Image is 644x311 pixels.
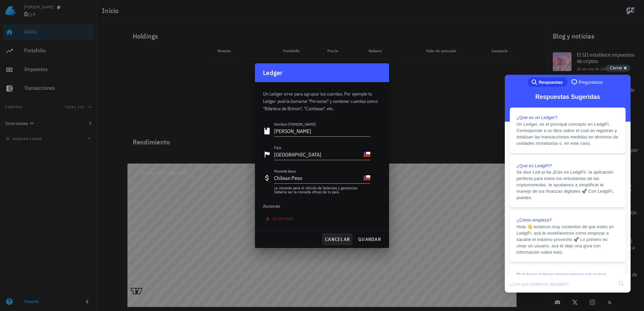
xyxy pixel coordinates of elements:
div: Acciones [263,198,370,214]
span: Cerrar [610,65,622,70]
label: Nombre [PERSON_NAME] [274,122,316,127]
label: País [274,145,281,150]
span: Chilean Peso [274,175,302,181]
span: eliminar [267,216,293,221]
button: eliminar [263,214,298,224]
iframe: Help Scout Beacon - Live Chat, Contact Form, and Knowledge Base [505,75,631,293]
button: cancelar [322,233,353,245]
div: CLP-icon [364,175,370,181]
span: guardar [358,236,381,242]
span: Qué hacer si tienes transacciones por revisar [12,197,102,202]
button: Cerrar [606,65,631,72]
span: cancelar [325,236,350,242]
div: Un Ledger sirve para agrupar tus cuentas. Por ejemplo tu Ledger podría llamarse "Personal" y cont... [263,82,381,116]
div: CL-icon [364,151,370,158]
label: Moneda base [274,169,296,174]
button: guardar [355,233,384,245]
div: La moneda para el cálculo de balances y ganancias. Debería ser la moneda oficial de tu país. [274,186,370,194]
div: Ledger [263,67,283,78]
a: Qué hacer si tienes transacciones por revisar [5,190,121,242]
